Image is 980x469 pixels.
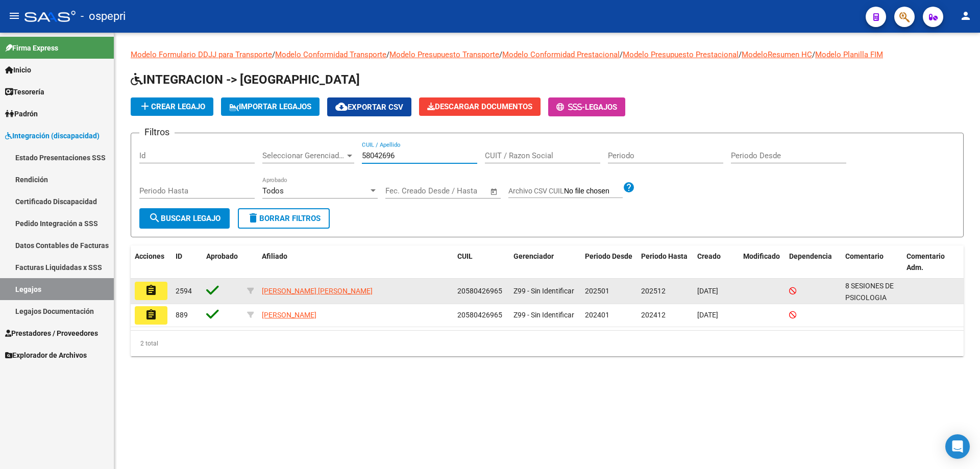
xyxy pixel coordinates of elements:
[509,245,581,279] datatable-header-cell: Gerenciador
[131,97,213,116] button: Crear Legajo
[5,328,98,339] span: Prestadores / Proveedores
[5,42,58,54] span: Firma Express
[238,208,330,229] button: Borrar Filtros
[457,311,502,319] span: 20580426965
[327,97,411,116] button: Exportar CSV
[385,186,427,195] input: Fecha inicio
[427,102,532,111] span: Descargar Documentos
[131,72,360,87] span: INTEGRACION -> [GEOGRAPHIC_DATA]
[139,102,205,111] span: Crear Legajo
[815,50,883,59] a: Modelo Planilla FIM
[258,245,453,279] datatable-header-cell: Afiliado
[693,245,739,279] datatable-header-cell: Creado
[5,350,87,361] span: Explorador de Archivos
[176,311,188,319] span: 889
[145,309,157,321] mat-icon: assignment
[637,245,693,279] datatable-header-cell: Periodo Hasta
[221,97,320,116] button: IMPORTAR LEGAJOS
[641,311,666,319] span: 202412
[145,284,157,297] mat-icon: assignment
[841,245,902,279] datatable-header-cell: Comentario
[623,181,635,193] mat-icon: help
[247,212,259,224] mat-icon: delete
[229,102,311,111] span: IMPORTAR LEGAJOS
[275,50,386,59] a: Modelo Conformidad Transporte
[206,252,238,260] span: Aprobado
[641,287,666,295] span: 202512
[789,252,832,260] span: Dependencia
[513,287,574,295] span: Z99 - Sin Identificar
[176,287,192,295] span: 2594
[453,245,509,279] datatable-header-cell: CUIL
[5,64,31,76] span: Inicio
[960,10,972,22] mat-icon: person
[5,108,38,119] span: Padrón
[513,252,554,260] span: Gerenciador
[135,252,164,260] span: Acciones
[697,252,721,260] span: Creado
[335,103,403,112] span: Exportar CSV
[262,252,287,260] span: Afiliado
[697,287,718,295] span: [DATE]
[585,103,617,112] span: Legajos
[785,245,841,279] datatable-header-cell: Dependencia
[906,252,945,272] span: Comentario Adm.
[171,245,202,279] datatable-header-cell: ID
[697,311,718,319] span: [DATE]
[8,10,20,22] mat-icon: menu
[548,97,625,116] button: -Legajos
[581,245,637,279] datatable-header-cell: Periodo Desde
[457,252,473,260] span: CUIL
[131,331,964,356] div: 2 total
[641,252,688,260] span: Periodo Hasta
[556,103,585,112] span: -
[585,311,609,319] span: 202401
[5,86,44,97] span: Tesorería
[149,212,161,224] mat-icon: search
[262,151,345,160] span: Seleccionar Gerenciador
[247,214,321,223] span: Borrar Filtros
[262,186,284,195] span: Todos
[743,252,780,260] span: Modificado
[623,50,739,59] a: Modelo Presupuesto Prestacional
[564,187,623,196] input: Archivo CSV CUIL
[139,208,230,229] button: Buscar Legajo
[176,252,182,260] span: ID
[845,252,884,260] span: Comentario
[131,50,272,59] a: Modelo Formulario DDJJ para Transporte
[457,287,502,295] span: 20580426965
[139,100,151,112] mat-icon: add
[262,287,373,295] span: [PERSON_NAME] [PERSON_NAME]
[845,282,906,441] span: 8 SESIONES DE PSICOLOGIA ELWART ROXANA (Baja 06/03/2025) 8 SESIONES DE PSICOMOTRICIDAD OCAMPOS RO...
[81,5,126,28] span: - ospepri
[5,130,100,141] span: Integración (discapacidad)
[131,49,964,356] div: / / / / / /
[419,97,541,116] button: Descargar Documentos
[585,252,632,260] span: Periodo Desde
[149,214,220,223] span: Buscar Legajo
[436,186,485,195] input: Fecha fin
[202,245,243,279] datatable-header-cell: Aprobado
[742,50,812,59] a: ModeloResumen HC
[739,245,785,279] datatable-header-cell: Modificado
[139,125,175,139] h3: Filtros
[508,187,564,195] span: Archivo CSV CUIL
[945,434,970,459] div: Open Intercom Messenger
[335,101,348,113] mat-icon: cloud_download
[585,287,609,295] span: 202501
[488,186,500,198] button: Open calendar
[513,311,574,319] span: Z99 - Sin Identificar
[902,245,964,279] datatable-header-cell: Comentario Adm.
[389,50,499,59] a: Modelo Presupuesto Transporte
[131,245,171,279] datatable-header-cell: Acciones
[262,311,316,319] span: [PERSON_NAME]
[502,50,620,59] a: Modelo Conformidad Prestacional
